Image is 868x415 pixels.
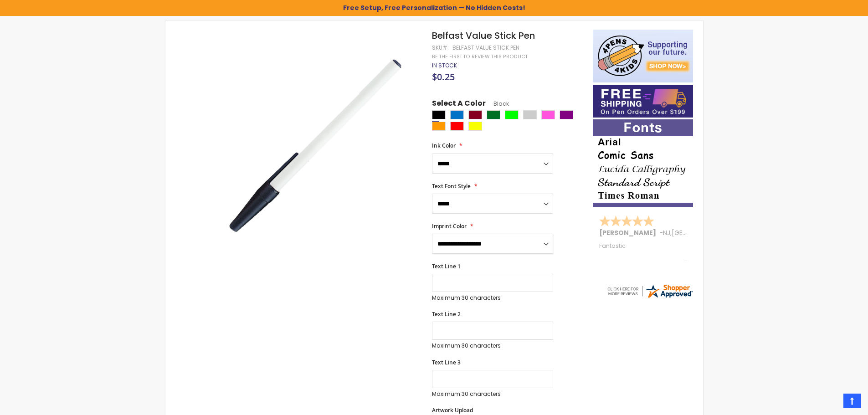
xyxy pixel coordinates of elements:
[432,222,467,230] span: Imprint Color
[432,182,471,190] span: Text Font Style
[606,293,693,301] a: 4pens.com certificate URL
[212,43,420,251] img: belfast-value-black_1_1.jpg
[432,29,535,42] span: Belfast Value Stick Pen
[468,110,482,119] div: Burgundy
[432,142,456,149] span: Ink Color
[432,44,449,51] strong: SKU
[659,228,739,237] span: - ,
[599,228,659,237] span: [PERSON_NAME]
[606,283,693,299] img: 4pens.com widget logo
[560,110,573,119] div: Purple
[432,61,457,69] span: In stock
[432,98,486,111] span: Select A Color
[432,406,473,414] span: Artwork Upload
[432,53,528,60] a: Be the first to review this product
[487,110,500,119] div: Green
[432,359,461,366] span: Text Line 3
[523,110,537,119] div: Grey Light
[432,310,461,318] span: Text Line 2
[452,44,519,51] div: Belfast Value Stick Pen
[432,122,446,131] div: Orange
[672,228,739,237] span: [GEOGRAPHIC_DATA]
[593,85,693,118] img: Free shipping on orders over $199
[432,110,446,119] div: Black
[593,119,693,207] img: font-personalization-examples
[432,294,553,302] p: Maximum 30 characters
[505,110,519,119] div: Lime Green
[541,110,555,119] div: Pink
[432,62,457,69] div: Availability
[593,30,693,82] img: 4pens 4 kids
[450,110,464,119] div: Blue Light
[450,122,464,131] div: Red
[432,390,553,398] p: Maximum 30 characters
[432,262,461,270] span: Text Line 1
[432,342,553,349] p: Maximum 30 characters
[468,122,482,131] div: Yellow
[599,243,688,262] div: Fantastic
[486,100,509,108] span: Black
[843,394,861,408] a: Top
[663,228,670,237] span: NJ
[432,71,455,83] span: $0.25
